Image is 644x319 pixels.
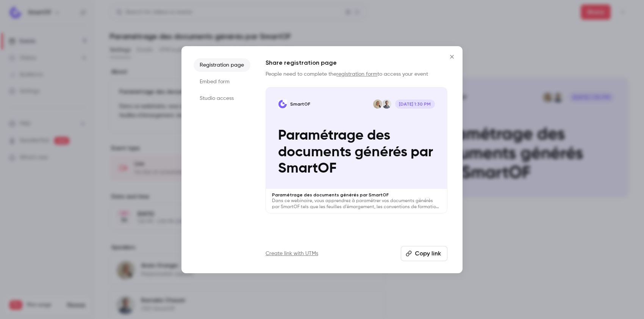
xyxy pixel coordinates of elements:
p: People need to complete the to access your event [266,70,447,78]
li: Studio access [194,92,250,105]
a: registration form [336,72,377,77]
img: Paramétrage des documents générés par SmartOF [278,100,287,109]
p: Paramétrage des documents générés par SmartOF [278,128,435,177]
p: Dans ce webinaire, vous apprendrez à paramétrer vos documents générés par SmartOF tels que les fe... [272,198,441,210]
p: Paramétrage des documents générés par SmartOF [272,192,441,198]
img: Anaïs Granger [373,100,382,109]
p: SmartOF [290,101,310,107]
a: Paramétrage des documents générés par SmartOFSmartOFBarnabé ChauvinAnaïs Granger[DATE] 1:30 PMPar... [266,87,447,214]
a: Create link with UTMs [266,250,318,257]
h1: Share registration page [266,58,447,67]
span: [DATE] 1:30 PM [395,100,435,109]
li: Registration page [194,58,250,72]
button: Close [444,49,460,64]
button: Copy link [401,246,447,261]
img: Barnabé Chauvin [382,100,391,109]
li: Embed form [194,75,250,89]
